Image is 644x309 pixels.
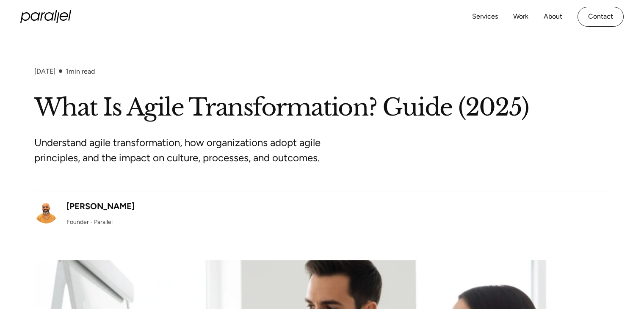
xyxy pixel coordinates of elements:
[66,67,95,75] div: min read
[544,11,562,23] a: About
[34,200,135,226] a: [PERSON_NAME]Founder - Parallel
[20,10,71,23] a: home
[66,67,69,75] span: 1
[513,11,528,23] a: Work
[66,218,113,226] div: Founder - Parallel
[34,135,352,166] p: Understand agile transformation, how organizations adopt agile principles, and the impact on cult...
[578,7,624,27] a: Contact
[472,11,498,23] a: Services
[34,67,55,75] div: [DATE]
[34,92,610,123] h1: What Is Agile Transformation? Guide (2025)
[66,200,135,212] div: [PERSON_NAME]
[34,200,58,223] img: Robin Dhanwani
